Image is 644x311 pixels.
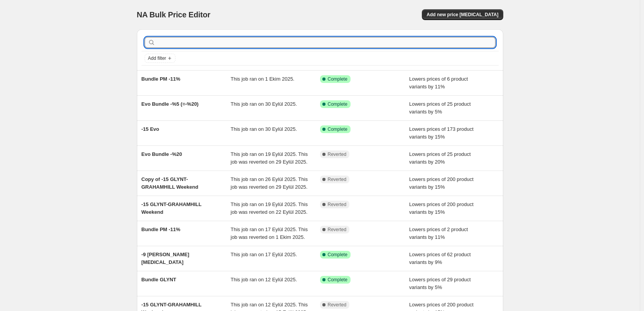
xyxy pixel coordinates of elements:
[328,252,347,258] span: Complete
[231,201,308,215] span: This job ran on 19 Eylül 2025. This job was reverted on 22 Eylül 2025.
[142,201,202,215] span: -15 GLYNT-GRAHAMHILL Weekend
[142,76,180,82] span: Bundle PM -11%
[328,277,347,283] span: Complete
[142,151,182,157] span: Evo Bundle -%20
[409,226,468,240] span: Lowers prices of 2 product variants by 11%
[328,226,347,233] span: Reverted
[231,226,308,240] span: This job ran on 17 Eylül 2025. This job was reverted on 1 Ekim 2025.
[328,126,347,132] span: Complete
[328,201,347,208] span: Reverted
[328,76,347,82] span: Complete
[231,252,297,257] span: This job ran on 17 Eylül 2025.
[328,151,347,157] span: Reverted
[427,12,498,18] span: Add new price [MEDICAL_DATA]
[231,151,308,165] span: This job ran on 19 Eylül 2025. This job was reverted on 29 Eylül 2025.
[328,101,347,107] span: Complete
[409,201,474,215] span: Lowers prices of 200 product variants by 15%
[409,101,471,115] span: Lowers prices of 25 product variants by 5%
[142,252,189,265] span: -9 [PERSON_NAME] [MEDICAL_DATA]
[231,101,297,107] span: This job ran on 30 Eylül 2025.
[148,55,166,61] span: Add filter
[231,277,297,282] span: This job ran on 12 Eylül 2025.
[409,151,471,165] span: Lowers prices of 25 product variants by 20%
[231,126,297,132] span: This job ran on 30 Eylül 2025.
[328,302,347,308] span: Reverted
[142,176,199,190] span: Copy of -15 GLYNT-GRAHAMHILL Weekend
[142,101,199,107] span: Evo Bundle -%5 (=-%20)
[409,126,474,140] span: Lowers prices of 173 product variants by 15%
[142,126,159,132] span: -15 Evo
[142,226,180,232] span: Bundle PM -11%
[328,176,347,183] span: Reverted
[231,176,308,190] span: This job ran on 26 Eylül 2025. This job was reverted on 29 Eylül 2025.
[422,9,503,20] button: Add new price [MEDICAL_DATA]
[409,176,474,190] span: Lowers prices of 200 product variants by 15%
[137,10,211,19] span: NA Bulk Price Editor
[409,277,471,290] span: Lowers prices of 29 product variants by 5%
[231,76,294,82] span: This job ran on 1 Ekim 2025.
[142,277,177,282] span: Bundle GLYNT
[145,54,175,63] button: Add filter
[409,252,471,265] span: Lowers prices of 62 product variants by 9%
[409,76,468,90] span: Lowers prices of 6 product variants by 11%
